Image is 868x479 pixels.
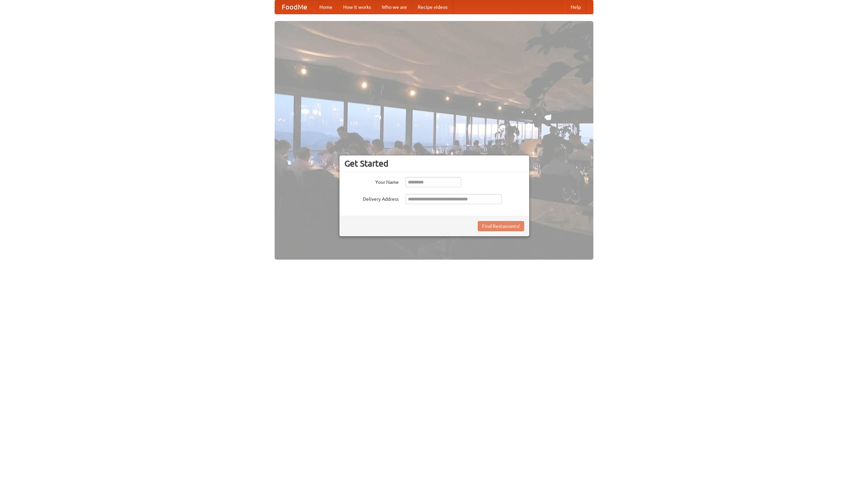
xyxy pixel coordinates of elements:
a: Home [314,0,338,14]
a: FoodMe [275,0,314,14]
button: Find Restaurants! [478,221,524,231]
h3: Get Started [344,158,524,169]
a: Help [565,0,586,14]
label: Delivery Address [344,194,399,202]
a: Recipe videos [412,0,453,14]
a: Who we are [376,0,412,14]
label: Your Name [344,177,399,186]
a: How it works [338,0,376,14]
